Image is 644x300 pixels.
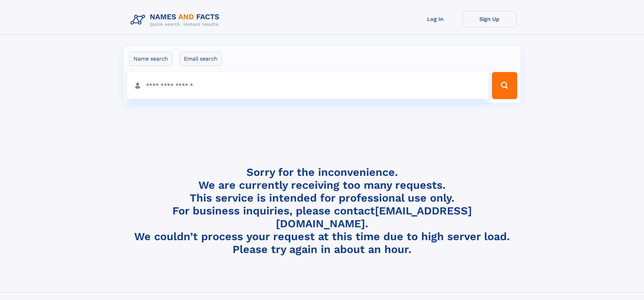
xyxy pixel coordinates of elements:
[180,52,222,66] label: Email search
[276,204,472,230] a: [EMAIL_ADDRESS][DOMAIN_NAME]
[129,52,172,66] label: Name search
[408,11,462,27] a: Log In
[462,11,517,27] a: Sign Up
[128,11,225,29] img: Logo Names and Facts
[127,72,489,99] input: search input
[128,166,517,256] h4: Sorry for the inconvenience. We are currently receiving too many requests. This service is intend...
[492,72,517,99] button: Search Button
